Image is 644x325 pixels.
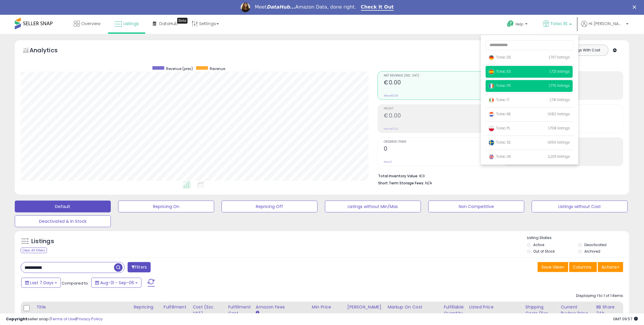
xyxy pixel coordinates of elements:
[489,154,495,160] img: uk.png
[489,55,495,61] img: germany.png
[378,173,419,178] b: Total Inventory Value:
[15,215,111,227] button: Deactivated & In Stock
[489,154,511,159] span: Tolac UK
[534,249,555,254] label: Out of Stock
[134,304,159,310] div: Repricing
[164,304,188,310] div: Fulfillment
[385,302,441,325] th: The percentage added to the cost of goods (COGS) that forms the calculator for Min & Max prices.
[187,15,223,32] a: Settings
[548,154,570,159] span: 2,001 listings
[569,262,597,272] button: Columns
[222,201,318,212] button: Repricing Off
[507,20,514,27] i: Get Help
[561,304,591,316] div: Current Buybox Price
[361,4,394,11] a: Check It Out
[573,264,592,270] span: Columns
[596,304,618,316] div: BB Share 24h.
[534,242,544,247] label: Active
[489,126,510,131] span: Tolac PL
[489,83,511,88] span: Tolac FR
[550,69,570,74] span: 1,721 listings
[550,97,570,102] span: 1,741 listings
[388,304,439,310] div: Markup on Cost
[633,5,639,9] div: Close
[36,304,129,310] div: Title
[378,172,619,179] li: €0
[21,248,47,253] div: Clear All Filters
[428,201,524,212] button: Non Competitive
[118,201,214,212] button: Repricing On
[159,21,178,27] span: DataHub
[128,262,151,272] button: Filters
[384,79,497,87] h2: €0.00
[110,15,143,32] a: Listings
[6,316,103,322] div: seller snap | |
[31,237,54,246] h5: Listings
[255,4,356,10] div: Meet Amazon Data, done right.
[548,140,570,145] span: 1,656 listings
[581,21,629,34] a: Hi [PERSON_NAME]
[210,66,225,71] span: Revenue
[469,304,520,310] div: Listed Price
[123,21,139,27] span: Listings
[502,16,534,34] a: Help
[548,126,570,131] span: 1,708 listings
[584,242,606,247] label: Deactivated
[384,127,399,131] small: Prev: €0.00
[193,304,223,316] div: Cost (Exc. VAT)
[489,69,495,75] img: spain.png
[444,304,464,316] div: Fulfillable Quantity
[425,180,432,186] span: N/A
[241,3,250,12] img: Profile image for Georgie
[489,69,511,74] span: Tolac ES
[489,126,495,131] img: poland.png
[384,107,497,110] span: Profit
[21,278,61,288] button: Last 7 Days
[538,262,568,272] button: Save View
[384,145,497,153] h2: 0
[384,74,497,77] span: Net Revenue (Exc. VAT)
[489,83,495,89] img: france.png
[532,201,628,212] button: Listings without Cost
[91,278,142,288] button: Aug-31 - Sep-06
[81,21,100,27] span: Overview
[77,316,103,322] a: Privacy Policy
[378,181,425,186] b: Short Term Storage Fees:
[598,262,623,272] button: Actions
[384,140,497,144] span: Ordered Items
[549,55,570,60] span: 1,797 listings
[576,293,623,299] div: Displaying 1 to 1 of 1 items
[100,280,134,286] span: Aug-31 - Sep-06
[347,304,383,310] div: [PERSON_NAME]
[267,4,295,10] i: DataHub...
[527,235,629,241] p: Listing States:
[489,97,510,102] span: Tolac IT
[548,111,570,116] span: 1,682 listings
[6,316,27,322] strong: Copyright
[384,112,497,120] h2: €0.00
[15,201,111,212] button: Default
[30,46,69,56] h5: Analytics
[30,280,53,286] span: Last 7 Days
[589,21,625,27] span: Hi [PERSON_NAME]
[551,21,568,27] span: Tolac ES
[148,15,182,32] a: DataHub
[613,316,638,322] span: 2025-09-14 09:57 GMT
[384,94,399,97] small: Prev: €0.00
[489,140,511,145] span: Tolac SE
[62,280,89,286] span: Compared to:
[525,304,556,323] div: Shipping Costs (Exc. VAT)
[325,201,421,212] button: Listings without Min/Max
[69,15,105,32] a: Overview
[562,46,606,54] button: Listings With Cost
[384,160,392,164] small: Prev: 0
[256,304,307,310] div: Amazon Fees
[549,83,570,88] span: 1,770 listings
[489,140,495,146] img: sweden.png
[515,22,523,27] span: Help
[489,55,511,60] span: Tolac DE
[584,249,600,254] label: Archived
[539,15,576,34] a: Tolac ES
[489,97,495,103] img: italy.png
[166,66,193,71] span: Revenue (prev)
